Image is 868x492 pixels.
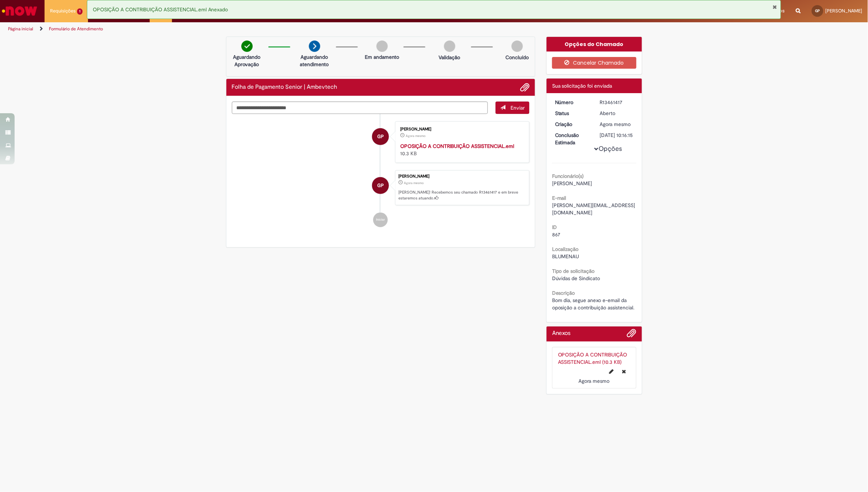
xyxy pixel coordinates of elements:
[552,83,612,89] span: Sua solicitação foi enviada
[93,6,228,13] span: OPOSIÇÃO A CONTRIBUIÇÃO ASSISTENCIAL.eml Anexado
[376,41,388,52] img: img-circle-grey.png
[372,128,389,145] div: Gabriel Perozzo Peixoto
[547,37,642,52] div: Opções do Chamado
[398,190,525,201] p: [PERSON_NAME]! Recebemos seu chamado R13461417 e em breve estaremos atuando.
[232,84,337,91] h2: Folha de Pagamento Senior | Ambevtech Histórico de tíquete
[439,54,460,61] p: Validação
[77,8,83,15] span: 1
[826,8,863,14] span: [PERSON_NAME]
[550,131,594,146] dt: Conclusão Estimada
[520,83,529,92] button: Adicionar anexos
[5,22,573,36] ul: Trilhas de página
[550,99,594,106] dt: Número
[552,290,575,296] b: Descrição
[404,181,424,185] span: Agora mesmo
[512,41,523,52] img: img-circle-grey.png
[550,121,594,128] dt: Criação
[558,351,627,365] a: OPOSIÇÃO A CONTRIBUIÇÃO ASSISTENCIAL.eml (10.3 KB)
[552,195,566,201] b: E-mail
[232,170,530,205] li: Gabriel Perozzo Peixoto
[511,104,525,111] span: Enviar
[600,121,631,127] span: Agora mesmo
[600,99,634,106] div: R13461417
[552,173,584,179] b: Funcionário(s)
[404,181,424,185] time: 29/08/2025 10:16:12
[400,142,522,157] div: 10.3 KB
[552,180,592,187] span: [PERSON_NAME]
[406,134,425,138] time: 29/08/2025 10:16:36
[232,114,530,234] ul: Histórico de tíquete
[8,26,33,32] a: Página inicial
[550,110,594,117] dt: Status
[552,246,579,252] b: Localização
[232,102,488,114] textarea: Digite sua mensagem aqui...
[1,4,38,18] img: ServiceNow
[552,275,600,282] span: Dúvidas de Sindicato
[600,131,634,139] div: [DATE] 10:16:15
[552,268,595,274] b: Tipo de solicitação
[377,128,384,145] span: GP
[400,127,522,131] div: [PERSON_NAME]
[552,253,580,260] span: BLUMENAU
[552,330,571,337] h2: Anexos
[600,110,634,117] div: Aberto
[229,53,265,68] p: Aguardando Aprovação
[552,57,636,69] button: Cancelar Chamado
[398,174,525,179] div: [PERSON_NAME]
[600,121,631,127] time: 29/08/2025 10:16:12
[552,202,635,216] span: [PERSON_NAME][EMAIL_ADDRESS][DOMAIN_NAME]
[444,41,455,52] img: img-circle-grey.png
[605,366,618,377] button: Editar nome de arquivo OPOSIÇÃO A CONTRIBUIÇÃO ASSISTENCIAL.eml
[627,328,636,342] button: Adicionar anexos
[496,102,529,114] button: Enviar
[579,378,610,384] time: 29/08/2025 10:16:36
[406,134,425,138] span: Agora mesmo
[552,231,560,238] span: 867
[365,53,399,61] p: Em andamento
[772,4,777,10] button: Fechar Notificação
[600,121,634,128] div: 29/08/2025 10:16:12
[618,366,631,377] button: Excluir OPOSIÇÃO A CONTRIBUIÇÃO ASSISTENCIAL.eml
[552,297,635,311] span: Bom dia, segue anexo e-email da oposição a contribuição assistencial.
[505,54,529,61] p: Concluído
[50,7,76,15] span: Requisições
[372,177,389,194] div: Gabriel Perozzo Peixoto
[297,53,332,68] p: Aguardando atendimento
[49,26,103,32] a: Formulário de Atendimento
[309,41,320,52] img: arrow-next.png
[552,224,557,230] b: ID
[241,41,253,52] img: check-circle-green.png
[579,378,610,384] span: Agora mesmo
[377,177,384,194] span: GP
[815,8,820,13] span: GP
[400,143,514,149] a: OPOSIÇÃO A CONTRIBUIÇÃO ASSISTENCIAL.eml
